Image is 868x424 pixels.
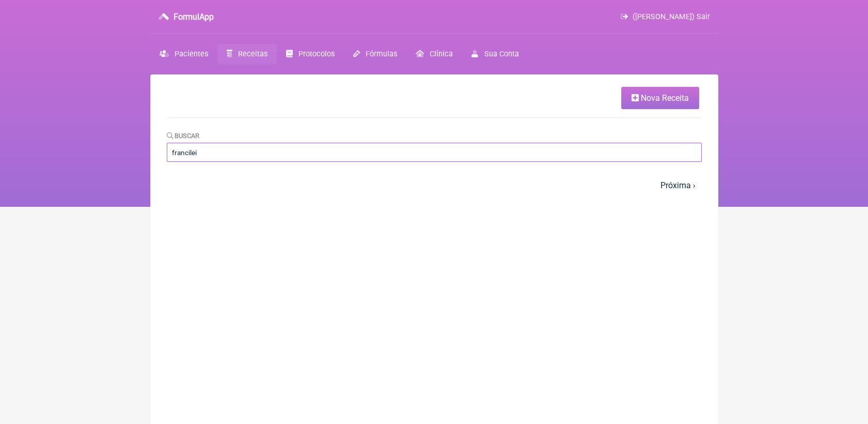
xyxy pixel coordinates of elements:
span: Receitas [238,50,267,58]
span: Nova Receita [641,93,689,103]
nav: pager [167,174,702,196]
a: Nova Receita [621,87,699,109]
a: Pacientes [150,44,217,64]
a: ([PERSON_NAME]) Sair [621,12,709,21]
a: Protocolos [277,44,344,64]
a: Receitas [217,44,277,64]
span: ([PERSON_NAME]) Sair [633,12,710,21]
input: Paciente ou conteúdo da fórmula [167,143,702,162]
span: Protocolos [298,50,335,58]
a: Clínica [406,44,462,64]
a: Próxima › [660,180,696,190]
a: Sua Conta [462,44,528,64]
span: Pacientes [175,50,208,58]
span: Sua Conta [484,50,519,58]
span: Fórmulas [366,50,397,58]
h3: FormulApp [173,12,214,22]
span: Clínica [430,50,453,58]
a: Fórmulas [344,44,406,64]
label: Buscar [167,132,200,140]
